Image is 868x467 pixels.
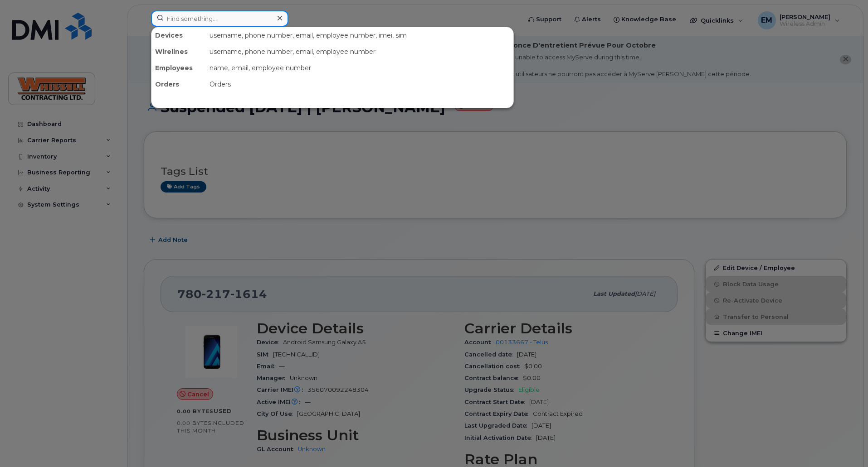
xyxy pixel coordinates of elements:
div: name, email, employee number [206,60,513,76]
div: Orders [151,76,206,92]
div: Orders [206,76,513,92]
div: username, phone number, email, employee number, imei, sim [206,27,513,43]
div: Employees [151,60,206,76]
div: username, phone number, email, employee number [206,43,513,60]
div: Devices [151,27,206,43]
div: Wirelines [151,43,206,60]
